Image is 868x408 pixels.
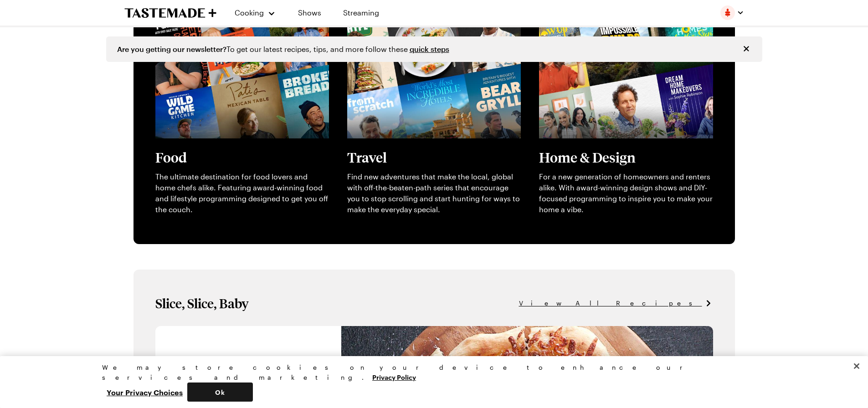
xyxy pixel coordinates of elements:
button: Your Privacy Choices [102,382,187,402]
button: Profile picture [720,5,744,20]
button: Close [741,44,751,54]
button: Ok [187,382,253,402]
a: quick steps [410,45,449,53]
div: To get our latest recipes, tips, and more follow these [117,44,449,55]
span: Are you getting our newsletter? [117,45,226,53]
img: Profile picture [720,5,735,20]
a: More information about your privacy, opens in a new tab [372,372,416,381]
a: View All Recipes [519,298,713,308]
span: Cooking [235,8,264,17]
button: Cooking [235,2,276,24]
div: We may store cookies on your device to enhance our services and marketing. [102,362,758,382]
div: Privacy [102,362,758,402]
h1: Slice, Slice, Baby [155,295,249,311]
button: Close [847,356,867,376]
span: View All Recipes [519,298,702,308]
a: To Tastemade Home Page [124,8,216,18]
